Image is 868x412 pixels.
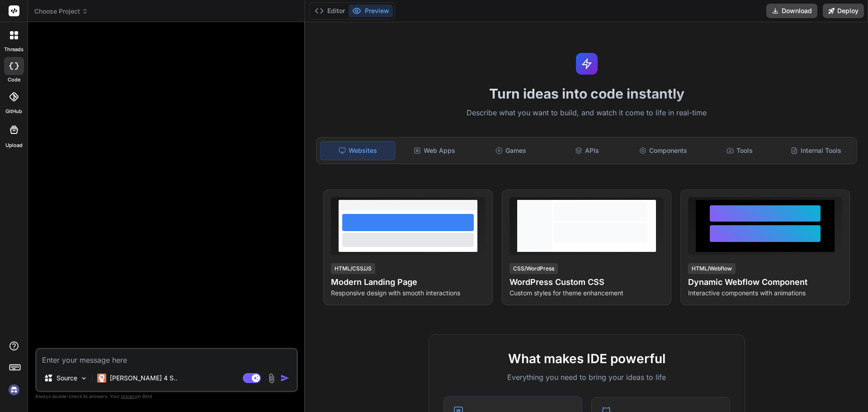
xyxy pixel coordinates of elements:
[320,141,396,160] div: Websites
[8,76,20,84] label: code
[5,142,23,149] label: Upload
[311,5,349,17] button: Editor
[474,141,548,160] div: Games
[397,141,472,160] div: Web Apps
[331,289,485,298] p: Responsive design with smooth interactions
[34,7,88,16] span: Choose Project
[766,4,817,18] button: Download
[626,141,701,160] div: Components
[823,4,864,18] button: Deploy
[4,46,24,53] label: threads
[349,5,393,17] button: Preview
[331,263,375,274] div: HTML/CSS/JS
[509,289,664,298] p: Custom styles for theme enhancement
[703,141,777,160] div: Tools
[688,276,842,289] h4: Dynamic Webflow Component
[311,85,863,102] h1: Turn ideas into code instantly
[688,289,842,298] p: Interactive components with animations
[110,374,177,383] p: [PERSON_NAME] 4 S..
[6,382,22,398] img: signin
[35,392,298,401] p: Always double-check its answers. Your in Bind
[509,276,664,289] h4: WordPress Custom CSS
[311,107,863,119] p: Describe what you want to build, and watch it come to life in real-time
[57,374,77,383] p: Source
[97,374,106,383] img: Claude 4 Sonnet
[266,373,277,384] img: attachment
[121,393,137,399] span: privacy
[331,276,485,289] h4: Modern Landing Page
[688,263,736,274] div: HTML/Webflow
[550,141,624,160] div: APIs
[80,374,88,382] img: Pick Models
[443,372,730,383] p: Everything you need to bring your ideas to life
[509,263,558,274] div: CSS/WordPress
[443,349,730,368] h2: What makes IDE powerful
[280,374,289,383] img: icon
[5,108,22,115] label: GitHub
[778,141,853,160] div: Internal Tools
